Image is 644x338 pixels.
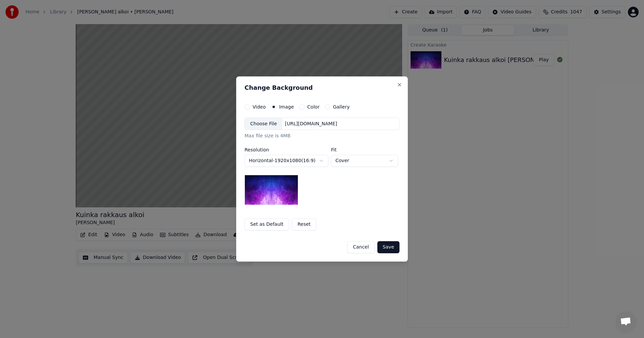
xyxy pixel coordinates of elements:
label: Video [253,105,266,109]
label: Gallery [333,105,350,109]
h2: Change Background [245,85,399,91]
div: Choose File [245,118,282,130]
label: Resolution [245,147,328,152]
button: Save [377,241,399,253]
label: Color [307,105,320,109]
button: Set as Default [245,218,289,230]
label: Image [279,105,294,109]
button: Cancel [347,241,374,253]
button: Reset [292,218,316,230]
label: Fit [331,147,398,152]
div: Max file size is 4MB [245,133,399,140]
div: [URL][DOMAIN_NAME] [282,121,340,127]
